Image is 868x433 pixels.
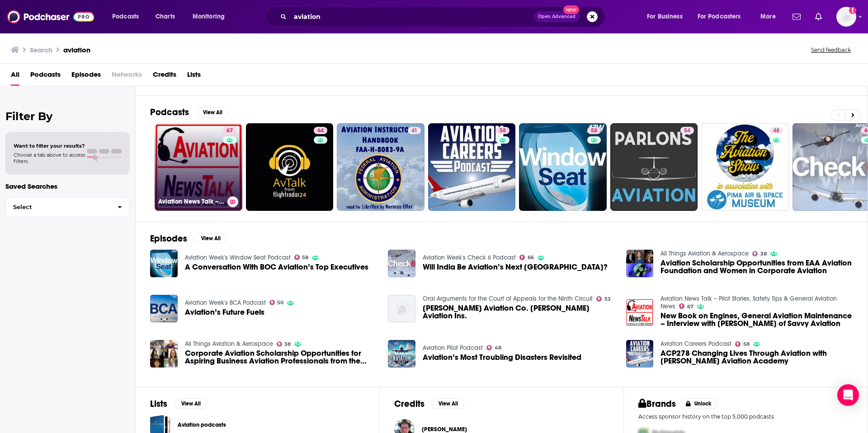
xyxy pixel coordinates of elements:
a: Corporate Aviation Scholarship Opportunities for Aspiring Business Aviation Professionals from th... [185,349,377,365]
a: 38 [277,341,291,347]
a: Aviation Scholarship Opportunities from EAA Aviation Foundation and Women in Corporate Aviation [660,259,853,275]
span: 58 [500,126,506,135]
button: View All [432,398,464,409]
a: Aviation Pilot Podcast [423,344,483,352]
span: 50 [277,301,283,305]
span: Podcasts [112,10,139,23]
img: Corporate Aviation Scholarship Opportunities for Aspiring Business Aviation Professionals from th... [150,340,178,368]
a: Show notifications dropdown [811,9,826,24]
a: 67 [679,303,693,309]
a: EpisodesView All [150,233,227,244]
span: 58 [591,126,597,135]
a: Episodes [71,67,101,86]
h2: Credits [394,398,425,410]
img: User Profile [836,7,856,27]
img: ACP278 Changing Lives Through Aviation with Wayman Aviation Academy [626,340,654,368]
h2: Filter By [5,110,130,123]
span: Monitoring [193,10,225,23]
a: Aviation Week's BCA Podcast [185,299,266,307]
p: Saved Searches [5,182,130,191]
span: 67 [226,126,233,135]
span: [PERSON_NAME] [422,426,467,433]
a: 53 [596,296,611,302]
svg: Add a profile image [849,7,856,14]
a: 64 [246,123,334,211]
div: Open Intercom Messenger [837,384,859,406]
a: Aviation’s Most Troubling Disasters Revisited [423,354,581,361]
a: Aviation Week's Window Seat Podcast [185,254,291,261]
button: Select [5,197,130,217]
img: Aviation’s Future Fuels [150,295,178,322]
a: All [11,67,19,86]
span: Open Advanced [538,14,576,19]
span: 58 [743,342,750,346]
span: Will India Be Aviation’s Next [GEOGRAPHIC_DATA]? [423,263,608,271]
span: 64 [317,126,324,135]
a: Aviation News Talk – Pilot Stories, Safety Tips & General Aviation News [660,295,837,310]
a: Oral Arguments for the Court of Appeals for the Ninth Circuit [423,295,593,303]
a: Podcasts [30,67,61,86]
span: For Business [647,10,683,23]
span: 48 [773,126,779,135]
a: A Conversation With BOC Aviation’s Top Executives [150,250,178,277]
a: 58 [428,123,516,211]
img: New Book on Engines, General Aviation Maintenance – Interview with Mike Busch of Savvy Aviation [626,299,654,326]
span: [PERSON_NAME] Aviation Co. [PERSON_NAME] Aviation Ins. [423,304,615,320]
button: View All [194,233,227,244]
h2: Lists [150,398,167,410]
button: open menu [641,9,694,24]
a: Will India Be Aviation’s Next China? [423,263,608,271]
a: ACP278 Changing Lives Through Aviation with Wayman Aviation Academy [660,349,853,365]
img: Will India Be Aviation’s Next China? [388,250,415,277]
a: Aviation podcasts [178,420,226,430]
a: 58 [587,127,601,134]
a: PodcastsView All [150,107,229,118]
button: View All [196,107,229,118]
a: All Things Aviation & Aerospace [185,340,273,348]
button: View All [175,398,207,409]
span: For Podcasters [698,10,741,23]
span: Logged in as saraatspark [836,7,856,27]
a: New Book on Engines, General Aviation Maintenance – Interview with Mike Busch of Savvy Aviation [660,312,853,327]
span: Charts [156,10,175,23]
input: Search podcasts, credits, & more... [290,9,534,24]
h3: aviation [63,46,90,54]
button: Send feedback [808,46,854,54]
a: 64 [314,127,327,134]
a: Aviation Week's Check 6 Podcast [423,254,516,261]
span: A Conversation With BOC Aviation’s Top Executives [185,263,368,271]
h2: Podcasts [150,107,189,118]
a: Credits [153,67,176,86]
img: Marsh Aviation Co. v. Hardy Aviation Ins. [388,295,415,322]
h3: Search [30,46,52,54]
a: 48 [486,345,501,350]
a: Aviation’s Future Fuels [185,308,264,316]
a: 66 [519,255,534,260]
a: 54 [680,127,694,134]
span: Want to filter your results? [14,143,85,149]
h2: Episodes [150,233,187,244]
a: 50 [269,300,284,305]
button: Unlock [679,398,718,409]
a: 58 [735,341,750,347]
a: Aviation Careers Podcast [660,340,731,348]
span: 48 [495,346,501,350]
div: Search podcasts, credits, & more... [274,6,614,27]
button: Open AdvancedNew [534,11,580,22]
a: 67Aviation News Talk – Pilot Stories, Safety Tips & General Aviation News [155,123,242,211]
a: 41 [408,127,421,134]
span: 53 [604,297,611,301]
span: 67 [687,305,693,309]
span: New [563,5,580,14]
a: Show notifications dropdown [789,9,804,24]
